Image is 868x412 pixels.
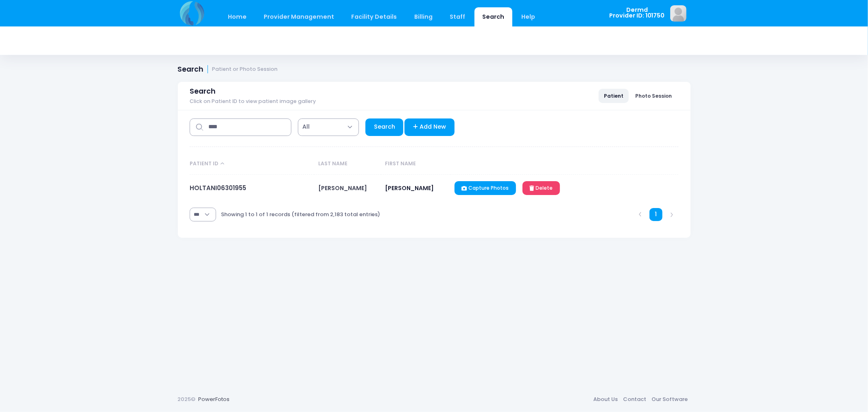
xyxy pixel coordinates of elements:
[343,7,405,26] a: Facility Details
[523,181,560,195] a: Delete
[670,5,687,22] img: image
[198,395,230,403] a: PowerFotos
[649,392,691,407] a: Our Software
[404,118,455,136] a: Add New
[178,65,278,74] h1: Search
[212,66,278,72] small: Patient or Photo Session
[621,392,649,407] a: Contact
[190,184,246,192] a: HOLTANI06301955
[221,205,380,224] div: Showing 1 to 1 of 1 records (filtered from 2,183 total entries)
[302,123,310,131] span: All
[474,7,512,26] a: Search
[314,153,381,175] th: Last Name: activate to sort column ascending
[609,7,665,19] span: Dermd Provider ID: 101750
[381,153,450,175] th: First Name: activate to sort column ascending
[514,7,543,26] a: Help
[630,89,677,103] a: Photo Session
[406,7,440,26] a: Billing
[649,208,663,221] a: 1
[385,184,434,192] span: [PERSON_NAME]
[591,392,621,407] a: About Us
[442,7,473,26] a: Staff
[599,89,629,103] a: Patient
[455,181,516,195] a: Capture Photos
[220,7,255,26] a: Home
[190,99,316,105] span: Click on Patient ID to view patient image gallery
[298,118,359,136] span: All
[365,118,403,136] a: Search
[318,184,367,192] span: [PERSON_NAME]
[190,87,216,96] span: Search
[256,7,342,26] a: Provider Management
[190,153,314,175] th: Patient ID: activate to sort column descending
[178,395,196,403] span: 2025©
